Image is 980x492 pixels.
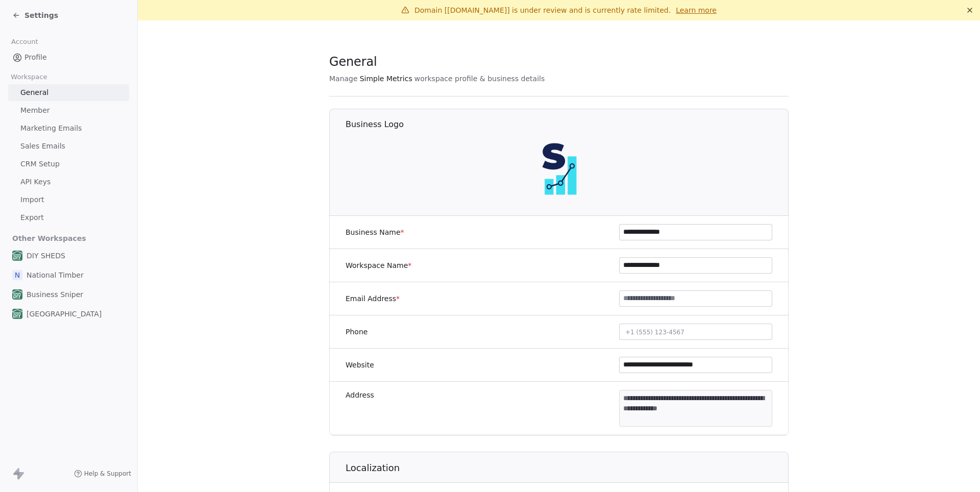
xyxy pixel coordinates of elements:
[8,120,129,137] a: Marketing Emails
[346,390,374,400] label: Address
[346,327,367,337] label: Phone
[27,309,102,319] span: [GEOGRAPHIC_DATA]
[12,10,58,20] a: Settings
[346,293,400,304] label: Email Address
[8,49,129,66] a: Profile
[8,102,129,119] a: Member
[24,52,47,63] span: Profile
[74,470,131,478] a: Help & Support
[8,230,90,247] span: Other Workspaces
[27,270,84,280] span: National Timber
[414,6,671,14] span: Domain [[DOMAIN_NAME]] is under review and is currently rate limited.
[346,119,789,130] h1: Business Logo
[346,462,789,474] h1: Localization
[8,191,129,208] a: Import
[27,251,65,261] span: DIY SHEDS
[12,270,22,280] span: N
[625,329,684,336] span: +1 (555) 123-4567
[676,5,717,15] a: Learn more
[20,141,65,152] span: Sales Emails
[329,73,358,84] span: Manage
[360,73,412,84] span: Simple Metrics
[414,73,545,84] span: workspace profile & business details
[346,260,411,270] label: Workspace Name
[8,156,129,173] a: CRM Setup
[12,289,22,300] img: shedsdiy.jpg
[84,470,131,478] span: Help & Support
[8,209,129,226] a: Export
[346,360,374,370] label: Website
[12,309,22,319] img: shedsdiy.jpg
[619,324,772,340] button: +1 (555) 123-4567
[346,227,404,237] label: Business Name
[329,54,377,69] span: General
[8,138,129,155] a: Sales Emails
[20,177,51,187] span: API Keys
[12,251,22,261] img: shedsdiy.jpg
[7,34,42,50] span: Account
[8,174,129,190] a: API Keys
[7,69,52,85] span: Workspace
[27,289,83,300] span: Business Sniper
[20,212,44,223] span: Export
[527,136,592,202] img: sm-oviond-logo.png
[20,159,60,169] span: CRM Setup
[20,87,48,98] span: General
[24,10,58,20] span: Settings
[20,194,44,205] span: Import
[20,105,50,116] span: Member
[20,123,82,134] span: Marketing Emails
[8,84,129,101] a: General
